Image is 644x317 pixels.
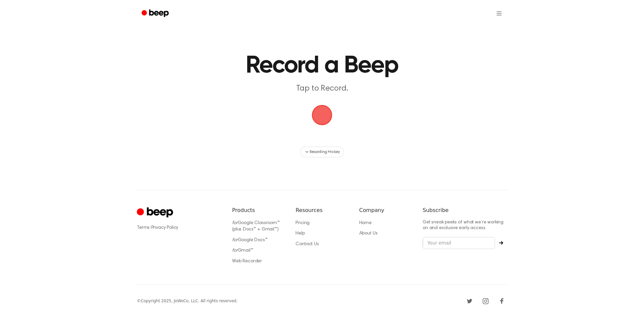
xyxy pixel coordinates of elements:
a: forGmail™ [232,248,253,253]
div: · [137,224,221,231]
a: Facebook [496,296,507,306]
a: Pricing [296,221,310,225]
button: Recording History [300,147,344,157]
a: Terms [137,225,150,230]
a: Help [296,231,305,236]
a: Instagram [480,296,491,306]
a: Home [359,221,372,225]
a: forGoogle Classroom™ (plus Docs™ + Gmail™) [232,221,280,232]
h6: Subscribe [423,206,507,214]
p: Get sneak peeks of what we’re working on and exclusive early access. [423,220,507,231]
h6: Resources [296,206,348,214]
p: Tap to Record. [193,83,451,94]
a: Twitter [464,296,475,306]
span: Recording History [310,149,340,155]
h6: Company [359,206,412,214]
i: for [232,248,238,253]
a: Beep [137,7,175,20]
i: for [232,221,238,225]
input: Your email [423,237,495,250]
button: Open menu [491,5,507,21]
a: Cruip [137,206,175,219]
div: © Copyright 2025, JoWoCo, LLC. All rights reserved. [137,298,237,304]
a: Contact Us [296,242,319,247]
a: About Us [359,231,378,236]
h6: Products [232,206,285,214]
i: for [232,238,238,243]
button: Subscribe [495,241,507,245]
a: Web Recorder [232,259,262,264]
img: Beep Logo [312,105,332,125]
h1: Record a Beep [150,54,494,78]
a: forGoogle Docs™ [232,238,268,243]
a: Privacy Policy [151,225,178,230]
